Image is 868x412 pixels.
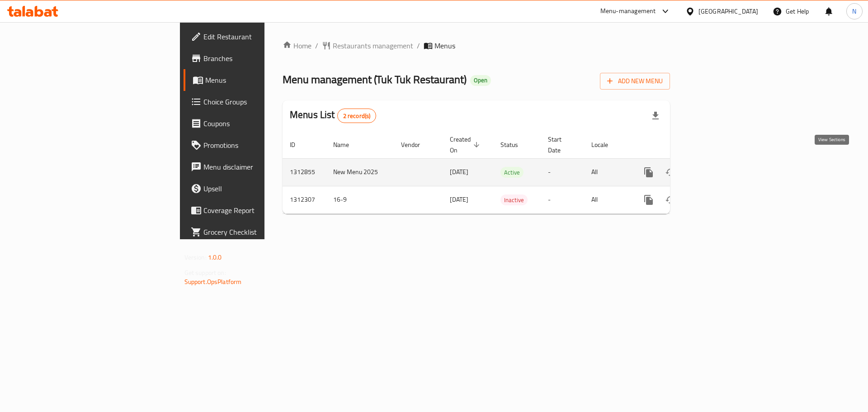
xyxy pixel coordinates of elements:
[500,167,524,178] div: Active
[184,156,325,178] a: Menu disclaimer
[203,31,318,42] span: Edit Restaurant
[184,267,226,279] span: Get support on:
[184,47,325,69] a: Branches
[184,221,325,243] a: Grocery Checklist
[600,73,670,90] button: Add New Menu
[205,75,318,85] span: Menus
[184,251,207,263] span: Version:
[638,161,660,183] button: more
[203,183,318,194] span: Upsell
[638,189,660,211] button: more
[203,53,318,64] span: Branches
[184,91,325,113] a: Choice Groups
[500,139,530,150] span: Status
[541,158,584,186] td: -
[283,69,467,90] span: Menu management ( Tuk Tuk Restaurant )
[500,167,524,178] span: Active
[203,205,318,216] span: Coverage Report
[208,251,222,263] span: 1.0.0
[203,161,318,172] span: Menu disclaimer
[600,6,656,17] div: Menu-management
[548,134,573,156] span: Start Date
[283,40,670,51] nav: breadcrumb
[631,131,732,159] th: Actions
[203,140,318,151] span: Promotions
[333,139,361,150] span: Name
[401,139,432,150] span: Vendor
[322,40,413,51] a: Restaurants management
[584,186,631,213] td: All
[203,118,318,129] span: Coupons
[591,139,620,150] span: Locale
[184,26,325,47] a: Edit Restaurant
[450,166,468,178] span: [DATE]
[333,40,413,51] span: Restaurants management
[338,112,376,120] span: 2 record(s)
[417,40,420,51] li: /
[184,199,325,221] a: Coverage Report
[500,194,528,205] div: Inactive
[184,276,242,288] a: Support.OpsPlatform
[698,6,758,16] div: [GEOGRAPHIC_DATA]
[184,69,325,91] a: Menus
[450,194,468,205] span: [DATE]
[283,131,732,214] table: enhanced table
[434,40,455,51] span: Menus
[645,105,666,127] div: Export file
[184,178,325,199] a: Upsell
[584,158,631,186] td: All
[337,109,377,123] div: Total records count
[607,76,663,87] span: Add New Menu
[660,189,681,211] button: Change Status
[852,6,856,16] span: N
[660,161,681,183] button: Change Status
[470,76,491,84] span: Open
[184,113,325,134] a: Coupons
[326,158,394,186] td: New Menu 2025
[290,139,307,150] span: ID
[541,186,584,213] td: -
[290,108,376,123] h2: Menus List
[203,96,318,107] span: Choice Groups
[450,134,482,156] span: Created On
[500,195,528,205] span: Inactive
[203,227,318,237] span: Grocery Checklist
[470,75,491,86] div: Open
[184,134,325,156] a: Promotions
[326,186,394,213] td: 16-9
